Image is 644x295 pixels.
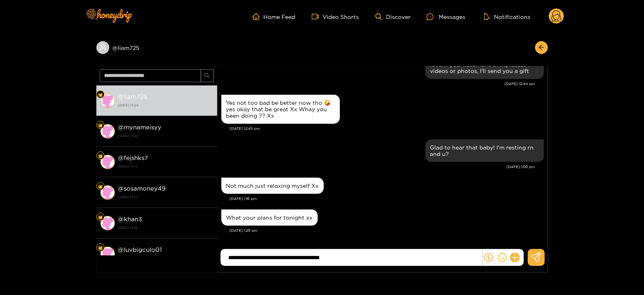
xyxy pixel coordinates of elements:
[96,41,217,54] div: @liam725
[118,93,148,100] strong: @ liam725
[375,13,411,20] a: Discover
[100,247,115,261] img: conversation
[118,216,142,222] strong: @ khan3
[226,100,335,119] div: Yes not too bad be better now tho 🤪 yes okay that be great Xx Whay you been doing ?? Xx
[312,13,359,20] a: Video Shorts
[204,73,210,79] span: search
[100,93,115,108] img: conversation
[221,95,340,124] div: Aug. 27, 12:45 pm
[252,13,264,20] span: home
[498,253,507,262] span: smile
[98,215,103,220] img: Fan Level
[100,185,115,200] img: conversation
[118,163,213,170] strong: [DATE] 17:17
[312,13,323,20] span: video-camera
[226,214,313,221] div: What your plans for tonight xx
[221,164,536,170] div: [DATE] 1:00 pm
[118,224,213,231] strong: [DATE] 17:16
[98,92,103,97] img: Fan Level
[118,124,162,131] strong: @ mynameisyy
[118,132,213,139] strong: [DATE] 17:20
[201,69,214,82] button: search
[118,102,213,109] strong: [DATE] 13:29
[98,184,103,189] img: Fan Level
[118,255,213,262] strong: [DATE] 17:16
[230,126,544,131] div: [DATE] 12:45 pm
[118,246,162,253] strong: @ luvbigculo01
[427,12,465,21] div: Messages
[230,196,544,202] div: [DATE] 1:16 pm
[430,144,539,157] div: Glad to hear that baby! I'm resting rn and u?
[98,245,103,250] img: Fan Level
[221,210,318,226] div: Aug. 27, 1:29 pm
[118,193,213,201] strong: [DATE] 17:17
[221,81,536,87] div: [DATE] 12:44 pm
[538,44,544,51] span: arrow-left
[118,185,166,192] strong: @ sosamoney49
[226,183,319,189] div: Not much just relaxing myself Xx
[483,251,495,264] button: dollar
[100,155,115,169] img: conversation
[118,154,148,161] strong: @ fejshks7
[481,12,533,21] button: Notifications
[98,123,103,128] img: Fan Level
[252,13,296,20] a: Home Feed
[230,228,544,233] div: [DATE] 1:29 pm
[98,154,103,158] img: Fan Level
[100,124,115,139] img: conversation
[100,216,115,231] img: conversation
[535,41,548,54] button: arrow-left
[99,44,106,51] span: user
[484,253,493,262] span: dollar
[425,139,544,162] div: Aug. 27, 1:00 pm
[221,178,324,194] div: Aug. 27, 1:16 pm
